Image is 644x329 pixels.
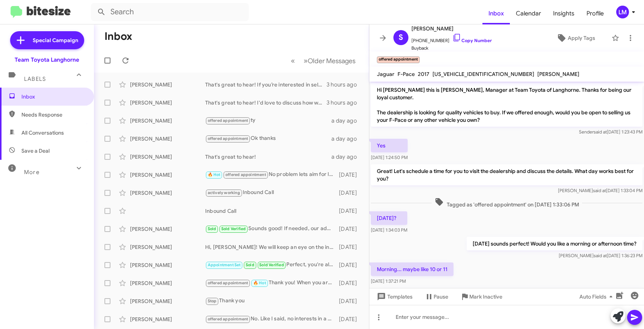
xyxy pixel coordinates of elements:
[208,299,217,303] span: Stop
[371,83,642,127] p: Hi [PERSON_NAME] this is [PERSON_NAME], Manager at Team Toyota of Langhorne. Thanks for being our...
[130,315,205,323] div: [PERSON_NAME]
[411,24,492,33] span: [PERSON_NAME]
[304,56,308,65] span: »
[337,207,363,215] div: [DATE]
[130,189,205,197] div: [PERSON_NAME]
[568,31,595,45] span: Apply Tags
[579,290,615,303] span: Auto Fields
[337,171,363,179] div: [DATE]
[337,315,363,323] div: [DATE]
[208,280,248,285] span: offered appointment
[24,169,39,176] span: More
[208,136,248,141] span: offered appointment
[208,190,240,195] span: actively working
[205,170,337,179] div: No problem lets aim for later in the week! The dealership is open [DATE]-[DATE] from 9am to 8pm a...
[581,3,610,24] span: Profile
[573,290,621,303] button: Auto Fields
[510,3,547,24] a: Calendar
[482,3,510,24] a: Inbox
[616,6,629,18] div: LM
[205,207,337,215] div: Inbound Call
[225,172,266,177] span: offered appointment
[205,153,331,161] div: That's great to hear!
[21,147,50,155] span: Save a Deal
[208,172,221,177] span: 🔥 Hot
[371,227,407,233] span: [DATE] 1:34:03 PM
[594,253,607,258] span: said at
[205,134,331,143] div: Ok thanks
[537,71,579,77] span: [PERSON_NAME]
[371,262,454,276] p: Morning... maybe like 10 or 11
[371,155,408,160] span: [DATE] 1:24:50 PM
[205,315,337,323] div: No. Like I said, no interests in a new car unless I can get 0%
[543,31,608,45] button: Apply Tags
[130,261,205,269] div: [PERSON_NAME]
[467,237,642,250] p: [DATE] sounds perfect! Would you like a morning or afternoon time?
[377,56,420,63] small: offered appointment
[452,38,492,43] a: Copy Number
[469,290,502,303] span: Mark Inactive
[369,290,419,303] button: Templates
[33,36,78,44] span: Special Campaign
[337,279,363,287] div: [DATE]
[411,33,492,44] span: [PHONE_NUMBER]
[308,57,355,65] span: Older Messages
[130,99,205,106] div: [PERSON_NAME]
[208,226,216,231] span: Sold
[253,280,266,285] span: 🔥 Hot
[246,262,254,267] span: Sold
[130,279,205,287] div: [PERSON_NAME]
[371,211,407,225] p: [DATE]?
[130,153,205,161] div: [PERSON_NAME]
[221,226,246,231] span: Sold Verified
[418,71,429,77] span: 2017
[327,81,363,88] div: 3 hours ago
[432,197,582,208] span: Tagged as 'offered appointment' on [DATE] 1:33:06 PM
[208,118,248,123] span: offered appointment
[208,317,248,321] span: offered appointment
[130,297,205,305] div: [PERSON_NAME]
[337,189,363,197] div: [DATE]
[337,225,363,233] div: [DATE]
[21,129,64,136] span: All Conversations
[291,56,295,65] span: «
[594,129,607,135] span: said at
[434,290,448,303] span: Pause
[15,56,79,64] div: Team Toyota Langhorne
[10,31,84,49] a: Special Campaign
[299,53,360,68] button: Next
[337,243,363,251] div: [DATE]
[593,188,606,193] span: said at
[130,117,205,124] div: [PERSON_NAME]
[205,188,337,197] div: Inbound Call
[398,71,415,77] span: F-Pace
[205,99,327,106] div: That's great to hear! I'd love to discuss how we can make you a great offer. When would be conven...
[130,171,205,179] div: [PERSON_NAME]
[205,116,331,125] div: ty
[454,290,508,303] button: Mark Inactive
[371,278,406,284] span: [DATE] 1:37:21 PM
[371,164,642,185] p: Great! Let's schedule a time for you to visit the dealership and discuss the details. What day wo...
[286,53,299,68] button: Previous
[259,262,284,267] span: Sold Verified
[205,261,337,269] div: Perfect, you're all set. We will see you [DATE] at noon! Look forward to meeting with you then!
[21,111,85,118] span: Needs Response
[327,99,363,106] div: 3 hours ago
[432,71,534,77] span: [US_VEHICLE_IDENTIFICATION_NUMBER]
[130,135,205,143] div: [PERSON_NAME]
[331,117,363,124] div: a day ago
[205,224,337,233] div: Sounds good! If needed, our address is [STREET_ADDRESS][PERSON_NAME]. When you arrive, please hea...
[337,297,363,305] div: [DATE]
[558,188,642,193] span: [PERSON_NAME] [DATE] 1:33:04 PM
[205,297,337,305] div: Thank you
[205,243,337,251] div: Hi, [PERSON_NAME]! We will keep an eye on the inventory and see if anything comes through that yo...
[579,129,642,135] span: Sender [DATE] 1:23:43 PM
[419,290,454,303] button: Pause
[287,53,360,68] nav: Page navigation example
[547,3,581,24] a: Insights
[331,153,363,161] div: a day ago
[377,71,395,77] span: Jaguar
[91,3,249,21] input: Search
